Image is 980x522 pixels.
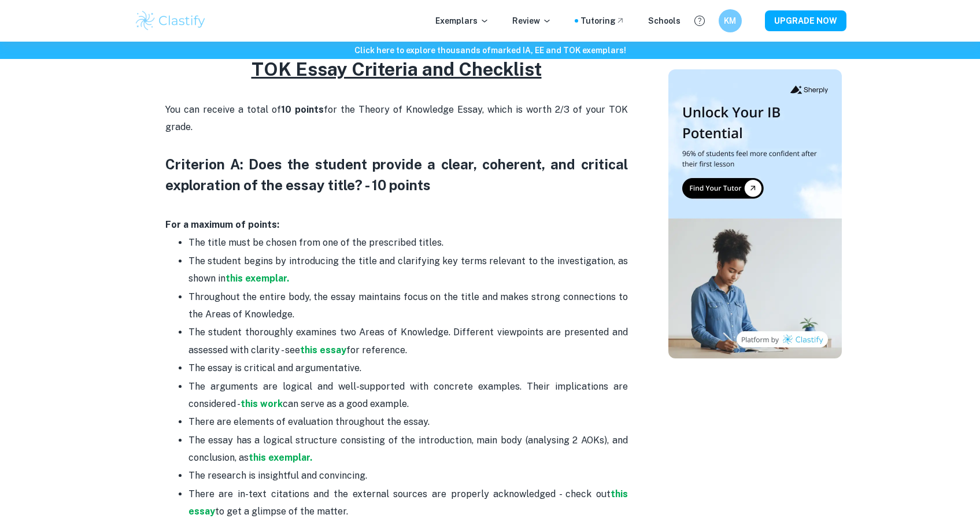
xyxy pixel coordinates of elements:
[225,273,289,284] a: this exemplar.
[188,378,628,413] p: The arguments are logical and well-supported with concrete examples. Their implications are consi...
[165,154,628,216] h3: Criterion A: Does the student provide a clear, coherent, and critical exploration of the essay ti...
[188,253,628,288] p: The student begins by introducing the title and clarifying key terms relevant to the investigatio...
[241,398,283,409] a: this work
[723,14,737,27] h6: KM
[188,234,628,251] p: The title must be chosen from one of the prescribed titles.
[281,104,324,115] strong: 10 points
[719,9,742,32] button: KM
[165,101,628,136] p: You can receive a total of for the Theory of Knowledge Essay, which is worth 2/3 of your TOK grade.
[134,9,208,32] img: Clastify logo
[188,486,628,521] p: There are in-text citations and the external sources are properly acknowledged - check out to get...
[648,14,681,27] a: Schools
[435,14,489,27] p: Exemplars
[668,69,842,358] img: Thumbnail
[188,360,628,377] p: The essay is critical and argumentative.
[165,219,279,230] strong: For a maximum of points:
[765,10,846,31] button: UPGRADE NOW
[690,11,709,31] button: Help and Feedback
[188,467,628,484] p: The research is insightful and convincing.
[512,14,552,27] p: Review
[249,452,312,463] a: this exemplar.
[580,14,625,27] a: Tutoring
[252,58,542,80] u: TOK Essay Criteria and Checklist
[188,413,628,431] p: There are elements of evaluation throughout the essay.
[300,345,346,356] a: this essay
[2,44,978,57] h6: Click here to explore thousands of marked IA, EE and TOK exemplars !
[188,432,628,467] p: The essay has a logical structure consisting of the introduction, main body (analysing 2 AOKs), a...
[188,324,628,359] p: The student thoroughly examines two Areas of Knowledge. Different viewpoints are presented and as...
[188,288,628,324] p: Throughout the entire body, the essay maintains focus on the title and makes strong connections t...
